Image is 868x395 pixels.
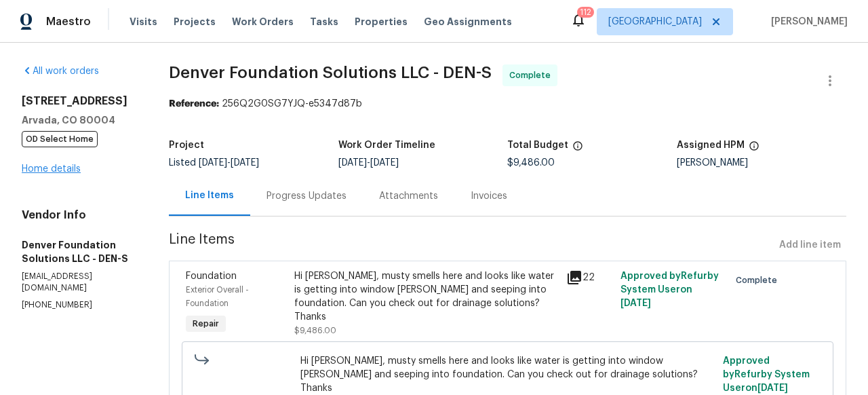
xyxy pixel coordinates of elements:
[620,271,719,308] span: Approved by Refurby System User on
[300,354,715,395] span: Hi [PERSON_NAME], musty smells here and looks like water is getting into window [PERSON_NAME] and...
[507,140,568,150] h5: Total Budget
[677,140,745,150] h5: Assigned HPM
[355,15,408,29] span: Properties
[572,140,583,158] span: The total cost of line items that have been proposed by Opendoor. This sum includes line items th...
[424,15,512,29] span: Geo Assignments
[46,15,91,29] span: Maestro
[169,233,774,258] span: Line Items
[338,158,367,168] span: [DATE]
[608,15,702,29] span: [GEOGRAPHIC_DATA]
[199,158,259,168] span: -
[187,317,224,331] span: Repair
[766,15,848,29] span: [PERSON_NAME]
[169,97,846,111] div: 256Q2G0SG7YJQ-e5347d87b
[186,286,249,307] span: Exterior Overall - Foundation
[169,99,219,109] b: Reference:
[723,356,810,393] span: Approved by Refurby System User on
[471,189,507,203] div: Invoices
[22,208,136,222] h4: Vendor Info
[566,269,612,286] div: 22
[22,164,81,174] a: Home details
[22,271,136,294] p: [EMAIL_ADDRESS][DOMAIN_NAME]
[174,15,216,29] span: Projects
[338,158,399,168] span: -
[22,238,136,265] h5: Denver Foundation Solutions LLC - DEN-S
[749,140,759,158] span: The hpm assigned to this work order.
[22,299,136,311] p: [PHONE_NUMBER]
[507,158,555,168] span: $9,486.00
[231,158,259,168] span: [DATE]
[310,17,338,26] span: Tasks
[370,158,399,168] span: [DATE]
[199,158,227,168] span: [DATE]
[22,67,99,76] a: All work orders
[169,158,259,168] span: Listed
[580,5,591,19] div: 112
[757,383,788,393] span: [DATE]
[186,271,237,281] span: Foundation
[677,158,846,168] div: [PERSON_NAME]
[169,140,204,150] h5: Project
[379,189,438,203] div: Attachments
[22,113,136,127] h5: Arvada, CO 80004
[294,326,336,335] span: $9,486.00
[22,94,136,108] h2: [STREET_ADDRESS]
[620,299,651,308] span: [DATE]
[185,189,234,202] div: Line Items
[130,15,157,29] span: Visits
[169,64,492,81] span: Denver Foundation Solutions LLC - DEN-S
[232,15,294,29] span: Work Orders
[509,69,556,82] span: Complete
[338,140,435,150] h5: Work Order Timeline
[736,274,783,287] span: Complete
[267,189,347,203] div: Progress Updates
[294,269,557,324] div: Hi [PERSON_NAME], musty smells here and looks like water is getting into window [PERSON_NAME] and...
[22,131,98,147] span: OD Select Home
